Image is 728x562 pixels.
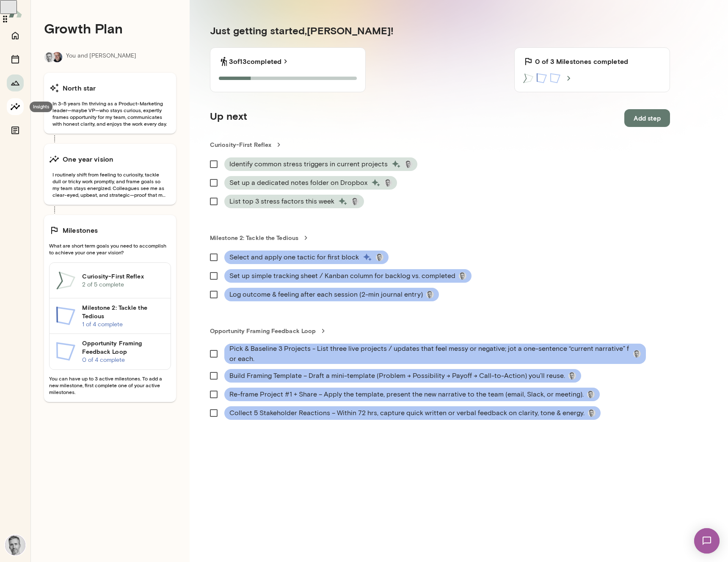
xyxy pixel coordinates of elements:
a: Opportunity Framing Feedback Loop0 of 4 complete [50,334,171,369]
img: Nick Gould [52,52,62,62]
a: Curiosity-First Reflex [210,140,670,149]
div: Collect 5 Stakeholder Reactions – Within 72 hrs, capture quick written or verbal feedback on clar... [224,406,601,420]
span: I routinely shift from feeling to curiosity, tackle dull or tricky work promptly, and frame goals... [49,171,171,198]
span: List top 3 stress factors this week [229,196,334,207]
button: Growth Plan [7,74,24,91]
h6: One year vision [63,154,113,164]
span: Identify common stress triggers in current projects [229,159,388,169]
h6: 0 of 3 Milestones completed [535,56,628,66]
img: George Baier IV [5,535,25,555]
img: George Baier IV [376,253,383,261]
span: What are short term goals you need to accomplish to achieve your one year vision? [49,242,171,256]
span: Log outcome & feeling after each session (2-min journal entry) [229,289,423,300]
button: One year visionI routinely shift from feeling to curiosity, tackle dull or tricky work promptly, ... [44,144,176,205]
img: George Baier IV [44,52,55,62]
div: Identify common stress triggers in current projectsGeorge Baier IV [224,157,417,171]
h5: Up next [210,109,247,127]
span: Select and apply one tactic for first block [229,252,359,262]
h6: Milestone 2: Tackle the Tedious [82,303,164,320]
div: Insights [30,102,52,112]
p: 1 of 4 complete [82,320,164,329]
div: List top 3 stress factors this weekGeorge Baier IV [224,195,364,208]
span: Re-frame Project #1 + Share – Apply the template, present the new narrative to the team (email, S... [229,389,584,399]
span: Collect 5 Stakeholder Reactions – Within 72 hrs, capture quick written or verbal feedback on clar... [229,408,585,418]
div: Curiosity-First Reflex2 of 5 completeMilestone 2: Tackle the Tedious1 of 4 completeOpportunity Fr... [49,262,171,370]
p: 2 of 5 complete [82,281,164,289]
button: Documents [7,122,24,139]
p: 0 of 4 complete [82,356,164,364]
span: Set up a dedicated notes folder on Dropbox [229,178,367,188]
div: Set up a dedicated notes folder on DropboxGeorge Baier IV [224,176,397,190]
button: Insights [7,98,24,115]
h5: Just getting started, [PERSON_NAME] ! [210,24,670,37]
a: Milestone 2: Tackle the Tedious [210,234,670,242]
span: Build Framing Template – Draft a mini-template (Problem → Possibility → Payoff → Call-to-Action) ... [229,371,565,381]
a: Milestone 2: Tackle the Tedious1 of 4 complete [50,298,171,334]
h6: Curiosity-First Reflex [82,272,164,281]
button: North starIn 3-5 years I’m thriving as a Product-Marketing leader—maybe VP—who stays curious, exp... [44,73,176,134]
h4: Growth Plan [44,20,176,36]
button: Add step [624,109,670,127]
div: Pick & Baseline 3 Projects - List three live projects / updates that feel messy or negative; jot ... [224,344,646,364]
img: George Baier IV [568,372,576,380]
div: Set up simple tracking sheet / Kanban column for backlog vs. completedGeorge Baier IV [224,269,472,283]
img: George Baier IV [587,391,595,398]
div: Select and apply one tactic for first blockGeorge Baier IV [224,251,389,264]
img: George Baier IV [384,179,392,187]
img: George Baier IV [633,350,641,358]
span: Set up simple tracking sheet / Kanban column for backlog vs. completed [229,271,455,281]
p: You and [PERSON_NAME] [66,52,136,63]
div: Re-frame Project #1 + Share – Apply the template, present the new narrative to the team (email, S... [224,388,600,401]
div: Build Framing Template – Draft a mini-template (Problem → Possibility → Payoff → Call-to-Action) ... [224,369,581,383]
img: George Baier IV [405,160,412,168]
img: George Baier IV [459,272,466,280]
img: George Baier IV [426,291,434,298]
span: You can have up to 3 active milestones. To add a new milestone, first complete one of your active... [49,375,171,395]
h6: Milestones [63,225,98,235]
span: In 3-5 years I’m thriving as a Product-Marketing leader—maybe VP—who stays curious, expertly fram... [49,100,171,127]
img: George Baier IV [351,198,359,205]
a: Curiosity-First Reflex2 of 5 complete [50,263,171,298]
h6: Opportunity Framing Feedback Loop [82,339,164,356]
div: Log outcome & feeling after each session (2-min journal entry)George Baier IV [224,288,439,301]
img: George Baier IV [588,409,596,417]
a: 3of13completed [229,56,290,66]
span: Pick & Baseline 3 Projects - List three live projects / updates that feel messy or negative; jot ... [229,344,630,364]
button: Sessions [7,51,24,68]
button: Home [7,27,24,44]
h6: North star [63,83,96,93]
a: Opportunity Framing Feedback Loop [210,327,670,335]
